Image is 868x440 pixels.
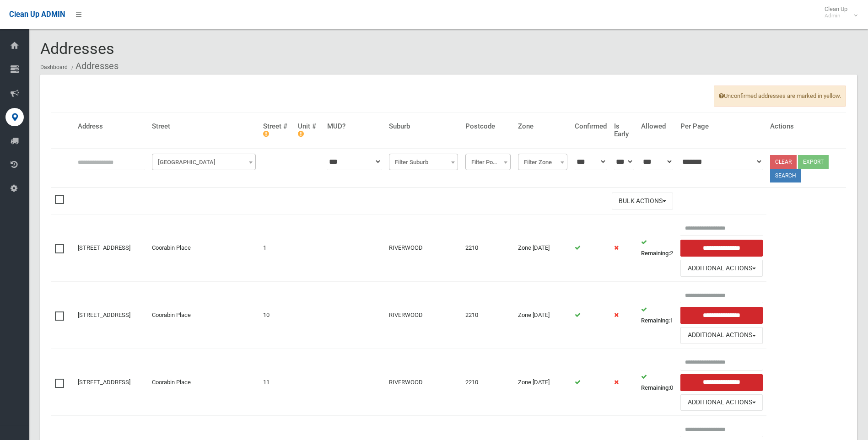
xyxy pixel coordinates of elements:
h4: Is Early [614,123,634,138]
td: Coorabin Place [148,215,259,282]
h4: Address [78,123,145,130]
span: Clean Up ADMIN [9,10,65,19]
h4: Per Page [680,123,763,130]
a: [STREET_ADDRESS] [78,379,130,386]
h4: Allowed [641,123,673,130]
td: 11 [259,349,295,416]
strong: Remaining: [641,250,670,257]
td: Zone [DATE] [514,215,571,282]
td: Coorabin Place [148,282,259,349]
span: Filter Suburb [391,156,456,169]
td: RIVERWOOD [385,215,462,282]
button: Search [770,169,801,182]
button: Bulk Actions [612,193,673,209]
span: Filter Zone [520,156,565,169]
h4: Zone [518,123,567,130]
td: 0 [637,349,677,416]
li: Addresses [69,58,119,75]
td: 1 [637,282,677,349]
span: Clean Up [820,5,857,19]
h4: Actions [770,123,842,130]
h4: Confirmed [575,123,607,130]
a: Clear [770,155,797,169]
td: Zone [DATE] [514,349,571,416]
h4: Suburb [389,123,458,130]
h4: Street # [263,123,291,138]
button: Export [798,155,829,169]
h4: Street [152,123,256,130]
td: Coorabin Place [148,349,259,416]
td: 2210 [462,349,514,416]
strong: Remaining: [641,317,670,324]
h4: Unit # [298,123,320,138]
span: Filter Suburb [389,154,458,170]
td: 10 [259,282,295,349]
a: [STREET_ADDRESS] [78,244,130,251]
a: Dashboard [40,64,68,70]
h4: MUD? [327,123,382,130]
td: 2 [637,215,677,282]
button: Additional Actions [680,260,763,277]
strong: Remaining: [641,384,670,391]
span: Addresses [40,39,114,58]
span: Filter Zone [518,154,567,170]
span: Unconfirmed addresses are marked in yellow. [714,86,846,107]
span: Filter Postcode [468,156,508,169]
button: Additional Actions [680,394,763,411]
td: RIVERWOOD [385,349,462,416]
td: 2210 [462,282,514,349]
td: RIVERWOOD [385,282,462,349]
button: Additional Actions [680,327,763,344]
span: Filter Postcode [465,154,511,170]
span: Filter Street [154,156,253,169]
td: Zone [DATE] [514,282,571,349]
small: Admin [825,12,847,19]
span: Filter Street [152,154,256,170]
a: [STREET_ADDRESS] [78,311,130,318]
td: 1 [259,215,295,282]
td: 2210 [462,215,514,282]
h4: Postcode [465,123,511,130]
